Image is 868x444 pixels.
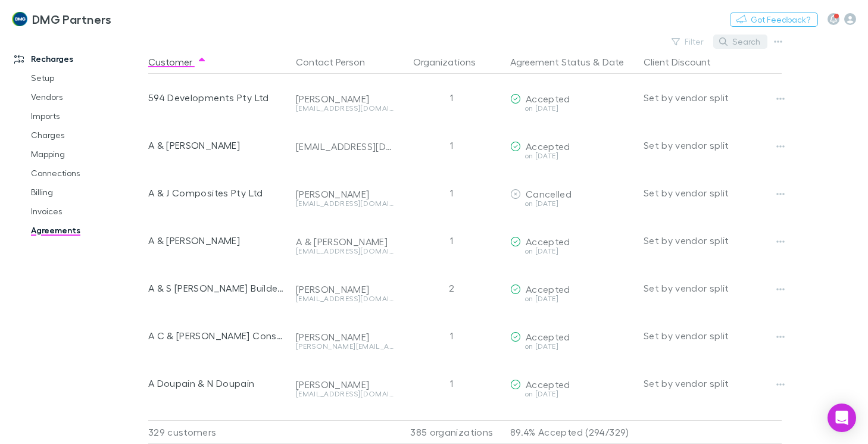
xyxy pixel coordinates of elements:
button: Contact Person [296,50,379,74]
a: Vendors [19,87,155,107]
a: Agreements [19,221,155,240]
div: A C & [PERSON_NAME] Consultancy Pty Ltd [148,312,286,359]
button: Client Discount [644,50,725,74]
a: Invoices [19,202,155,221]
div: 2 [398,264,505,312]
a: Mapping [19,145,155,164]
div: Set by vendor split [644,312,782,359]
div: 1 [398,169,505,217]
div: [PERSON_NAME] [296,331,394,343]
div: on [DATE] [510,295,634,302]
div: A & J Composites Pty Ltd [148,169,286,217]
div: 329 customers [148,420,291,444]
div: on [DATE] [510,105,634,112]
span: Accepted [526,283,570,295]
a: Recharges [2,49,155,68]
h3: DMG Partners [32,12,112,26]
button: Got Feedback? [730,12,818,27]
div: 1 [398,359,505,407]
div: on [DATE] [510,152,634,160]
a: Imports [19,107,155,126]
div: 385 organizations [398,420,505,444]
div: on [DATE] [510,390,634,398]
div: Set by vendor split [644,264,782,312]
a: Connections [19,164,155,183]
div: Set by vendor split [644,74,782,121]
div: 1 [398,217,505,264]
div: [EMAIL_ADDRESS][DOMAIN_NAME] [296,295,394,302]
div: Set by vendor split [644,169,782,217]
span: Accepted [526,379,570,390]
a: Billing [19,183,155,202]
div: [EMAIL_ADDRESS][DOMAIN_NAME] [296,390,394,398]
a: DMG Partners [5,5,118,33]
div: 1 [398,74,505,121]
div: A & [PERSON_NAME] [296,236,394,248]
div: [EMAIL_ADDRESS][DOMAIN_NAME] [296,105,394,112]
p: 89.4% Accepted (294/329) [510,421,634,443]
div: A & [PERSON_NAME] [148,217,286,264]
div: A & S [PERSON_NAME] Builders Pty. Ltd. [148,264,286,312]
div: [PERSON_NAME][EMAIL_ADDRESS][DOMAIN_NAME] [296,343,394,350]
span: Cancelled [526,188,572,199]
span: Accepted [526,236,570,247]
div: 1 [398,121,505,169]
span: Accepted [526,140,570,152]
div: [PERSON_NAME] [296,283,394,295]
div: on [DATE] [510,200,634,207]
a: Charges [19,126,155,145]
div: Set by vendor split [644,359,782,407]
div: [PERSON_NAME] [296,188,394,200]
div: 1 [398,312,505,359]
button: Agreement Status [510,50,591,74]
span: Accepted [526,331,570,342]
button: Organizations [413,50,490,74]
div: Set by vendor split [644,121,782,169]
div: [EMAIL_ADDRESS][DOMAIN_NAME] [296,248,394,255]
button: Customer [148,50,207,74]
div: [EMAIL_ADDRESS][DOMAIN_NAME] [296,200,394,207]
div: on [DATE] [510,343,634,350]
a: Setup [19,68,155,87]
button: Date [602,50,624,74]
div: [PERSON_NAME] [296,379,394,390]
div: [PERSON_NAME] [296,93,394,105]
div: & [510,50,634,74]
div: Open Intercom Messenger [828,404,856,432]
div: A Doupain & N Doupain [148,359,286,407]
div: [EMAIL_ADDRESS][DOMAIN_NAME] [296,140,394,152]
div: on [DATE] [510,248,634,255]
div: 594 Developments Pty Ltd [148,74,286,121]
button: Search [713,35,767,49]
div: A & [PERSON_NAME] [148,121,286,169]
span: Accepted [526,93,570,104]
button: Filter [666,35,711,49]
img: DMG Partners's Logo [12,12,27,26]
div: Set by vendor split [644,217,782,264]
